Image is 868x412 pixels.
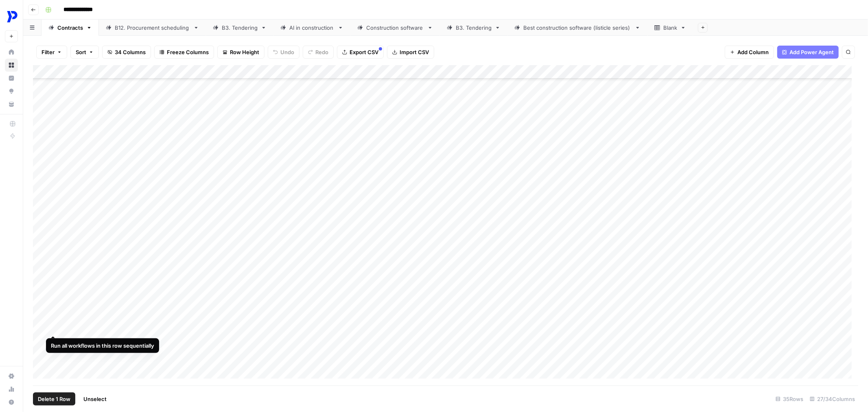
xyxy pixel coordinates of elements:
a: Browse [5,59,18,72]
button: Freeze Columns [154,46,214,59]
a: B3. Tendering [206,20,273,36]
span: Freeze Columns [167,48,209,56]
button: Redo [303,46,334,59]
div: Contracts [57,24,83,32]
a: Settings [5,370,18,383]
a: B12. Procurement scheduling [99,20,206,36]
span: Import CSV [400,48,429,56]
button: Filter [36,46,67,59]
a: B3. Tendering [440,20,507,36]
div: Blank [663,24,677,32]
div: Construction software [366,24,424,32]
div: B12. Procurement scheduling [115,24,190,32]
a: Opportunities [5,85,18,98]
a: Contracts [42,20,99,36]
img: ProcurePro Logo [5,9,20,24]
button: Workspace: ProcurePro [5,7,18,27]
button: Export CSV [337,46,384,59]
button: Add Column [725,46,774,59]
span: Filter [42,48,55,56]
div: B3. Tendering [222,24,258,32]
span: Add Column [737,48,769,56]
span: Add Power Agent [789,48,834,56]
a: AI in construction [273,20,350,36]
span: Unselect [83,395,107,403]
span: Undo [280,48,294,56]
button: Add Power Agent [777,46,839,59]
a: Your Data [5,98,18,111]
span: Sort [76,48,86,56]
button: Undo [268,46,300,59]
span: Export CSV [350,48,378,56]
span: Delete 1 Row [38,395,70,403]
button: Sort [70,46,99,59]
a: Blank [647,20,693,36]
a: Usage [5,383,18,396]
button: Import CSV [387,46,434,59]
a: Best construction software (listicle series) [507,20,647,36]
div: B3. Tendering [456,24,492,32]
span: Redo [315,48,328,56]
button: Row Height [217,46,265,59]
div: Run all workflows in this row sequentially [51,342,154,350]
button: Unselect [79,392,112,405]
button: Help + Support [5,396,18,409]
button: Delete 1 Row [33,392,75,405]
div: AI in construction [289,24,335,32]
a: Home [5,46,18,59]
span: Row Height [230,48,259,56]
span: 34 Columns [115,48,146,56]
div: 35 Rows [772,392,807,405]
button: 34 Columns [102,46,151,59]
div: Best construction software (listicle series) [523,24,632,32]
a: Insights [5,72,18,85]
div: 27/34 Columns [807,392,858,405]
a: Construction software [350,20,440,36]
